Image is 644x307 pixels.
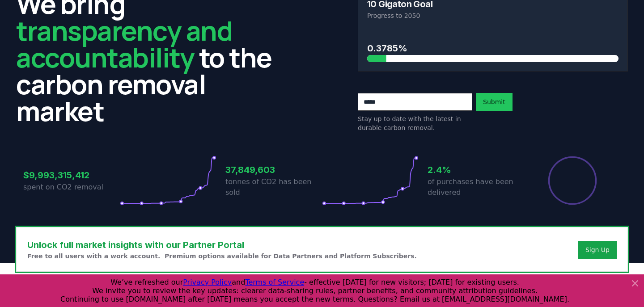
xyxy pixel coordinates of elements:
[585,245,610,254] a: Sign Up
[358,114,472,132] p: Stay up to date with the latest in durable carbon removal.
[428,177,524,198] p: of purchases have been delivered
[476,93,513,111] button: Submit
[27,252,417,261] p: Free to all users with a work account. Premium options available for Data Partners and Platform S...
[16,12,232,76] span: transparency and accountability
[225,163,322,177] h3: 37,849,603
[367,42,619,55] h3: 0.3785%
[578,241,617,259] button: Sign Up
[225,177,322,198] p: tonnes of CO2 has been sold
[23,168,120,182] h3: $9,993,315,412
[547,156,597,206] div: Percentage of sales delivered
[27,238,417,252] h3: Unlock full market insights with our Partner Portal
[23,182,120,193] p: spent on CO2 removal
[428,163,524,177] h3: 2.4%
[367,11,619,20] p: Progress to 2050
